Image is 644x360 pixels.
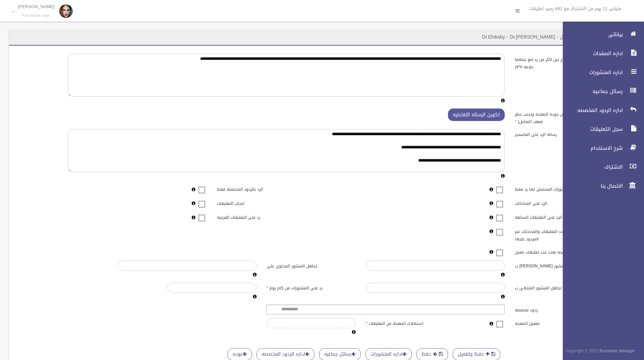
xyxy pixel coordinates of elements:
span: رسائل جماعيه [557,88,625,95]
label: الرد على المحادثات [510,198,609,207]
strong: Bussiness Manager [599,347,635,355]
label: رساله الرد على الماسنجر [510,129,609,139]
label: الرد بالردود المخصصه فقط [212,184,311,193]
label: اعجاب التعليقات [212,198,311,207]
a: اداره الردود المخصصه [557,103,644,118]
a: سجل التعليقات [557,122,644,137]
span: شرح الاستخدام [557,145,625,151]
label: ارسال تقرير يومى بعدد التعليقات والمحادثات غير المردود عليها [510,226,609,243]
span: اداره المنشورات [557,69,625,76]
small: Facebook User [18,13,54,18]
label: استهلاك الصفحه من التعليقات [361,318,460,328]
p: [PERSON_NAME] [18,4,54,9]
a: الاشتراك [557,160,644,174]
a: شرح الاستخدام [557,141,644,155]
label: الرد على التعليق (للتنوع بين اكثر من رد ضع بينهما علامه #*#) [510,54,609,71]
a: اداره الصفحات [557,46,644,61]
span: الاتصال بنا [557,183,625,189]
label: رد على التعليقات الفرعيه [212,212,311,221]
a: اداره المنشورات [557,65,644,80]
label: تجاهل المنشور المحتوى على [262,261,361,270]
a: الاتصال بنا [557,178,644,193]
span: بياناتى [557,31,625,38]
span: Copyright © 2015 [566,347,598,355]
span: سجل التعليقات [557,126,625,133]
label: رساله v (افضل لتحسين جوده الصفحه وتجنب حظر ضعف التفاعل) [510,109,609,125]
a: رسائل جماعيه [557,84,644,99]
label: رد على المنشورات من كام يوم [262,283,361,292]
span: اداره الردود المخصصه [557,107,625,114]
label: تجاهل المنشور [PERSON_NAME] ب [510,261,609,270]
label: ايقاف تفعيل الصفحه بعدد عدد تعليقات معين [510,246,609,256]
span: الاشتراك [557,164,625,170]
span: اداره الصفحات [557,50,625,57]
header: اداره الصفحات / تعديل - Dr.Elokaby - Dr.[PERSON_NAME] [474,30,613,44]
button: تكوين الرساله التفاعليه [448,109,505,121]
a: بياناتى [557,27,644,42]
label: ردود مخصصه [510,305,609,314]
label: تجاهل المنشور المنتهى ب [510,283,609,292]
label: الرد على المنشورات المخصص لها رد فقط [510,184,609,193]
label: الرد على التعليقات السابقه [510,212,609,221]
label: تفعيل الصفحه [510,318,609,328]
